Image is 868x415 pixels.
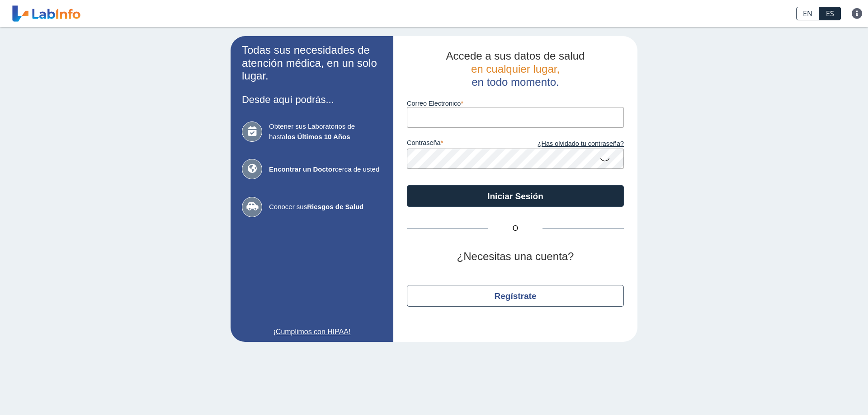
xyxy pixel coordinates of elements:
button: Regístrate [407,285,624,307]
span: Conocer sus [269,202,382,212]
iframe: Help widget launcher [788,380,858,405]
button: Iniciar Sesión [407,185,624,207]
a: ¿Has olvidado tu contraseña? [515,139,624,149]
span: cerca de usted [269,164,382,175]
span: O [488,223,542,234]
h2: ¿Necesitas una cuenta? [407,250,624,263]
label: Correo Electronico [407,100,624,107]
h3: Desde aquí podrás... [242,94,382,105]
b: los Últimos 10 Años [286,133,350,140]
span: Obtener sus Laboratorios de hasta [269,121,382,142]
span: en todo momento. [472,76,559,88]
h2: Todas sus necesidades de atención médica, en un solo lugar. [242,44,382,83]
span: Accede a sus datos de salud [446,50,585,62]
label: contraseña [407,139,515,149]
a: ¡Cumplimos con HIPAA! [242,326,382,337]
a: EN [796,7,819,20]
a: ES [819,7,841,20]
b: Encontrar un Doctor [269,165,335,173]
span: en cualquier lugar, [471,63,560,75]
b: Riesgos de Salud [307,203,363,210]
